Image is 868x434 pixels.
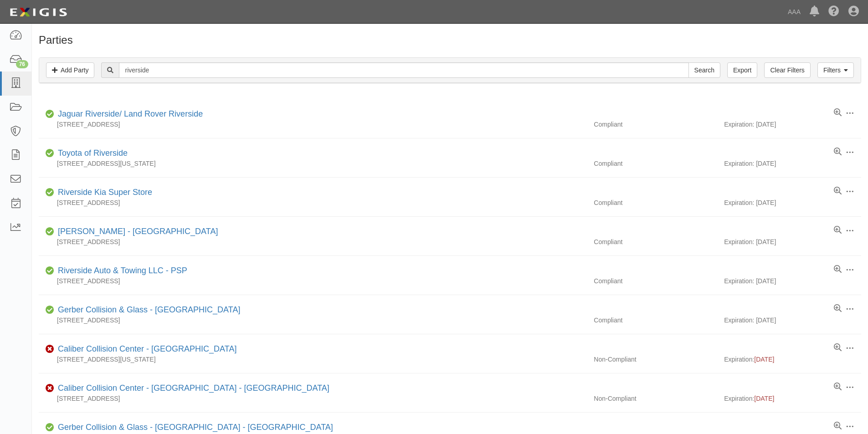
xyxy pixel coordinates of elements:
[119,62,688,78] input: Search
[39,276,587,286] div: [STREET_ADDRESS]
[724,120,861,129] div: Expiration: [DATE]
[834,187,842,196] a: View results summary
[587,198,724,207] div: Compliant
[39,355,587,364] div: [STREET_ADDRESS][US_STATE]
[58,227,218,236] a: [PERSON_NAME] - [GEOGRAPHIC_DATA]
[834,226,842,235] a: View results summary
[58,344,236,353] a: Caliber Collision Center - [GEOGRAPHIC_DATA]
[54,187,152,199] div: Riverside Kia Super Store
[724,276,861,286] div: Expiration: [DATE]
[46,346,54,352] i: Non-Compliant
[54,108,203,120] div: Jaguar Riverside/ Land Rover Riverside
[754,356,774,363] span: [DATE]
[587,316,724,325] div: Compliant
[7,4,70,20] img: logo-5460c22ac91f19d4615b14bd174203de0afe785f0fc80cf4dbbc73dc1793850b.png
[724,355,861,364] div: Expiration:
[587,237,724,246] div: Compliant
[58,148,128,158] a: Toyota of Riverside
[834,265,842,274] a: View results summary
[39,198,587,207] div: [STREET_ADDRESS]
[587,394,724,403] div: Non-Compliant
[46,424,54,431] i: Compliant
[54,343,236,355] div: Caliber Collision Center - Riverside
[688,62,720,78] input: Search
[39,237,587,246] div: [STREET_ADDRESS]
[834,108,842,117] a: View results summary
[39,120,587,129] div: [STREET_ADDRESS]
[828,6,839,17] i: Help Center - Complianz
[724,237,861,246] div: Expiration: [DATE]
[54,226,218,238] div: Ben Clymer's - Riverside
[817,62,854,78] a: Filters
[724,394,861,403] div: Expiration:
[58,383,329,393] a: Caliber Collision Center - [GEOGRAPHIC_DATA] - [GEOGRAPHIC_DATA]
[54,383,329,394] div: Caliber Collision Center - Riverside - 14th St
[54,265,187,277] div: Riverside Auto & Towing LLC - PSP
[39,34,861,46] h1: Parties
[46,307,54,313] i: Compliant
[587,159,724,168] div: Compliant
[46,385,54,392] i: Non-Compliant
[834,422,842,431] a: View results summary
[783,3,805,21] a: AAA
[724,316,861,325] div: Expiration: [DATE]
[834,343,842,352] a: View results summary
[54,422,333,434] div: Gerber Collision & Glass - Riverside - Quail Valley
[58,423,333,432] a: Gerber Collision & Glass - [GEOGRAPHIC_DATA] - [GEOGRAPHIC_DATA]
[754,395,774,402] span: [DATE]
[46,111,54,117] i: Compliant
[46,150,54,157] i: Compliant
[46,268,54,274] i: Compliant
[54,304,240,316] div: Gerber Collision & Glass - Riverside
[46,189,54,196] i: Compliant
[16,60,28,68] div: 76
[58,109,203,118] a: Jaguar Riverside/ Land Rover Riverside
[834,383,842,392] a: View results summary
[727,62,757,78] a: Export
[764,62,810,78] a: Clear Filters
[39,394,587,403] div: [STREET_ADDRESS]
[39,159,587,168] div: [STREET_ADDRESS][US_STATE]
[58,305,240,314] a: Gerber Collision & Glass - [GEOGRAPHIC_DATA]
[834,148,842,157] a: View results summary
[724,198,861,207] div: Expiration: [DATE]
[587,120,724,129] div: Compliant
[587,276,724,286] div: Compliant
[724,159,861,168] div: Expiration: [DATE]
[46,229,54,235] i: Compliant
[58,266,187,275] a: Riverside Auto & Towing LLC - PSP
[39,316,587,325] div: [STREET_ADDRESS]
[58,188,152,197] a: Riverside Kia Super Store
[587,355,724,364] div: Non-Compliant
[54,148,128,159] div: Toyota of Riverside
[834,304,842,313] a: View results summary
[46,62,94,78] a: Add Party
